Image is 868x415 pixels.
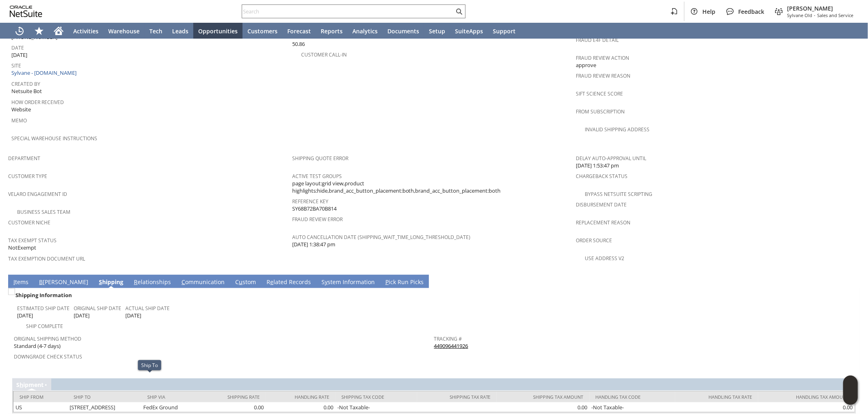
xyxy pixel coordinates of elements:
[141,402,199,412] td: FedEx Ground
[423,394,490,400] div: Shipping Tax Rate
[11,44,24,51] a: Date
[125,312,141,319] span: [DATE]
[787,12,812,18] span: Sylvane Old
[424,23,450,39] a: Setup
[181,278,185,286] span: C
[108,27,140,35] span: Warehouse
[54,26,63,36] svg: Home
[596,394,669,400] div: Handling Tax Code
[11,106,31,113] span: Website
[292,180,572,195] span: page layout:grid view,product highlights:hide,brand_acc_button_placement:both,brand_acc_button_pl...
[14,342,61,350] span: Standard (4-7 days)
[11,135,97,142] a: Special Warehouse Instructions
[103,23,144,39] a: Warehouse
[325,278,328,286] span: y
[497,402,590,412] td: 0.00
[74,394,136,400] div: Ship To
[292,173,342,180] a: Active Test Groups
[29,23,49,39] div: Shortcuts
[348,23,383,39] a: Analytics
[8,237,57,244] a: Tax Exempt Status
[14,290,431,300] div: Shipping Information
[383,23,424,39] a: Documents
[13,278,15,286] span: I
[193,23,243,39] a: Opportunities
[8,173,47,180] a: Customer Type
[488,23,520,39] a: Support
[16,381,44,389] a: Shipment
[37,278,90,287] a: B[PERSON_NAME]
[292,205,337,213] span: SY68B72BA70B814
[141,362,158,369] div: Ship To
[764,394,848,400] div: Handling Tax Amount
[787,4,853,12] span: [PERSON_NAME]
[199,402,266,412] td: 0.00
[144,23,167,39] a: Tech
[335,402,417,412] td: -Not Taxable-
[233,278,258,287] a: Custom
[149,27,162,35] span: Tech
[429,27,445,35] span: Setup
[585,191,652,198] a: Bypass NetSuite Scripting
[20,381,23,389] span: h
[167,23,193,39] a: Leads
[576,162,619,169] span: [DATE] 1:53:47 pm
[814,12,816,18] span: -
[292,198,328,205] a: Reference Key
[8,191,67,198] a: Velaro Engagement ID
[292,216,343,223] a: Fraud Review Error
[681,394,752,400] div: Handling Tax Rate
[758,402,855,412] td: 0.00
[8,244,36,252] span: NotExempt
[576,61,596,69] span: approve
[147,394,193,400] div: Ship Via
[341,394,411,400] div: Shipping Tax Code
[10,23,29,39] a: Recent Records
[198,27,238,35] span: Opportunities
[134,278,138,286] span: R
[11,80,40,87] a: Created By
[845,276,855,286] a: Unrolled view on
[576,54,629,61] a: Fraud Review Action
[576,155,646,162] a: Delay Auto-Approval Until
[576,237,612,244] a: Order Source
[503,394,584,400] div: Shipping Tax Amount
[493,27,516,35] span: Support
[301,51,347,58] a: Customer Call-in
[843,376,858,405] iframe: Click here to launch Oracle Guided Learning Help Panel
[385,278,389,286] span: P
[8,288,15,295] img: Unchecked
[316,23,348,39] a: Reports
[74,305,121,312] a: Original Ship Date
[68,23,103,39] a: Activities
[26,323,63,330] a: Ship Complete
[11,117,27,124] a: Memo
[13,402,68,412] td: US
[843,391,858,405] span: Oracle Guided Learning Widget. To move around, please hold and drag
[292,241,335,248] span: [DATE] 1:38:47 pm
[8,219,50,226] a: Customer Niche
[702,8,715,15] span: Help
[352,27,378,35] span: Analytics
[97,278,125,287] a: Shipping
[292,234,471,241] a: Auto Cancellation Date (shipping_wait_time_long_threshold_date)
[74,312,90,319] span: [DATE]
[282,23,316,39] a: Forecast
[576,201,627,208] a: Disbursement Date
[817,12,853,18] span: Sales and Service
[205,394,260,400] div: Shipping Rate
[17,305,70,312] a: Estimated Ship Date
[39,278,43,286] span: B
[247,27,278,35] span: Customers
[738,8,764,15] span: Feedback
[239,278,243,286] span: u
[454,7,464,16] svg: Search
[450,23,488,39] a: SuiteApps
[11,69,79,76] a: Sylvane - [DOMAIN_NAME]
[585,255,624,262] a: Use Address V2
[15,26,24,36] svg: Recent Records
[172,27,188,35] span: Leads
[11,278,31,287] a: Items
[576,219,630,226] a: Replacement reason
[242,7,454,16] input: Search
